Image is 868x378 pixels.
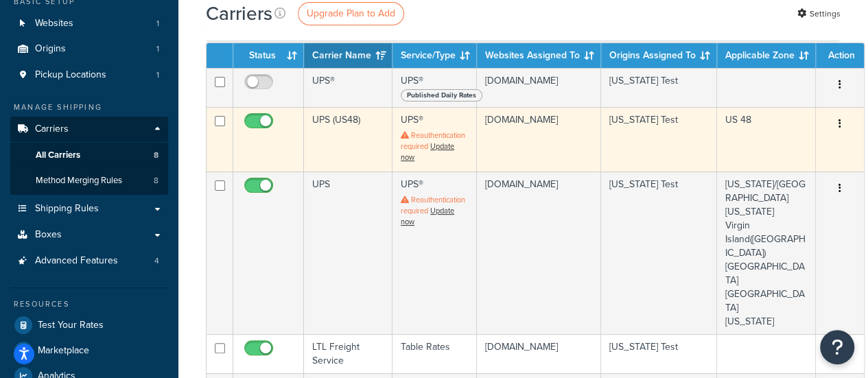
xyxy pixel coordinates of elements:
span: 4 [154,255,159,267]
span: 1 [156,69,159,81]
span: Marketplace [38,345,89,357]
li: All Carriers [10,143,168,168]
a: Settings [797,4,841,23]
a: Origins 1 [10,36,168,62]
a: Update now [401,141,454,163]
span: Carriers [35,123,69,135]
th: Applicable Zone: activate to sort column ascending [717,43,816,68]
span: Shipping Rules [35,203,99,215]
span: Pickup Locations [35,69,106,81]
span: Websites [35,18,73,29]
a: Marketplace [10,338,168,363]
th: Websites Assigned To: activate to sort column ascending [477,43,601,68]
li: Carriers [10,117,168,195]
li: Method Merging Rules [10,168,168,193]
span: Upgrade Plan to Add [307,6,395,21]
a: Shipping Rules [10,196,168,222]
span: 1 [156,43,159,55]
td: LTL Freight Service [304,334,392,373]
td: US 48 [717,107,816,172]
td: [DOMAIN_NAME] [477,68,601,107]
span: Origins [35,43,66,55]
a: Advanced Features 4 [10,248,168,274]
li: Pickup Locations [10,62,168,88]
a: Update now [401,205,454,227]
th: Origins Assigned To: activate to sort column ascending [601,43,717,68]
a: Test Your Rates [10,313,168,338]
td: [US_STATE] Test [601,334,717,373]
td: [DOMAIN_NAME] [477,172,601,334]
td: UPS® [392,68,477,107]
div: Manage Shipping [10,102,168,113]
td: [US_STATE]/[GEOGRAPHIC_DATA] [US_STATE] Virgin Island([GEOGRAPHIC_DATA]) [GEOGRAPHIC_DATA] [GEOGR... [717,172,816,334]
td: UPS [304,172,392,334]
li: Websites [10,11,168,36]
span: All Carriers [36,150,80,161]
span: Reauthentication required [401,194,465,216]
span: Method Merging Rules [36,175,122,187]
a: All Carriers 8 [10,143,168,168]
span: 8 [154,150,159,161]
td: [US_STATE] Test [601,68,717,107]
a: Websites 1 [10,11,168,36]
th: Status: activate to sort column ascending [233,43,304,68]
a: Upgrade Plan to Add [298,2,404,25]
th: Service/Type: activate to sort column ascending [392,43,477,68]
li: Advanced Features [10,248,168,274]
th: Action [816,43,864,68]
span: Published Daily Rates [401,89,482,102]
span: Boxes [35,229,62,241]
td: [US_STATE] Test [601,107,717,172]
span: 1 [156,18,159,29]
a: Pickup Locations 1 [10,62,168,88]
span: Test Your Rates [38,320,104,331]
a: Boxes [10,222,168,248]
a: Carriers [10,117,168,142]
td: [US_STATE] Test [601,172,717,334]
td: [DOMAIN_NAME] [477,334,601,373]
span: 8 [154,175,159,187]
td: UPS® [392,172,477,334]
td: UPS® [304,68,392,107]
td: [DOMAIN_NAME] [477,107,601,172]
li: Origins [10,36,168,62]
th: Carrier Name: activate to sort column ascending [304,43,392,68]
button: Open Resource Center [820,330,854,364]
div: Resources [10,298,168,310]
td: UPS® [392,107,477,172]
span: Reauthentication required [401,130,465,152]
td: UPS (US48) [304,107,392,172]
a: Method Merging Rules 8 [10,168,168,193]
span: Advanced Features [35,255,118,267]
td: Table Rates [392,334,477,373]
